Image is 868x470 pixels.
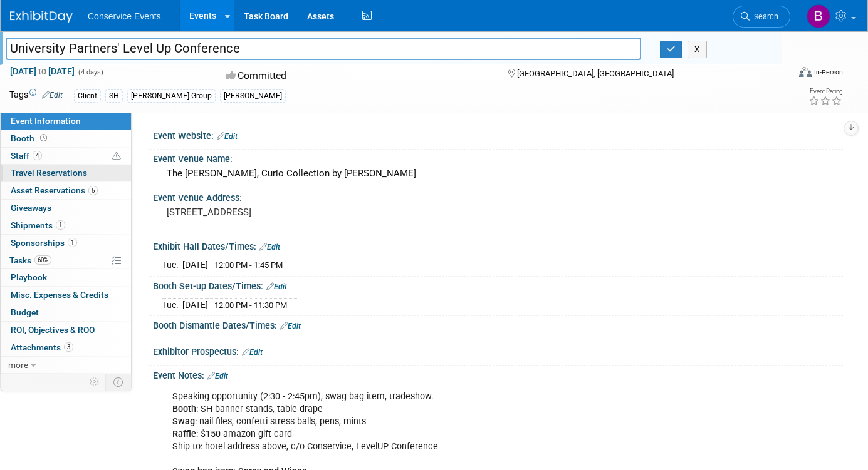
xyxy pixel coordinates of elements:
[106,374,132,390] td: Toggle Event Tabs
[153,237,843,253] div: Exhibit Hall Dates/Times:
[11,272,47,282] span: Playbook
[214,260,283,270] span: 12:00 PM - 1:45 PM
[162,258,182,272] td: Tue.
[242,348,263,357] a: Edit
[11,151,42,161] span: Staff
[11,203,51,213] span: Giveaways
[153,342,843,359] div: Exhibitor Prospectus:
[64,342,73,352] span: 3
[8,360,28,370] span: more
[77,68,103,76] span: (4 days)
[88,186,98,195] span: 6
[33,151,42,160] span: 4
[807,4,830,28] img: Brooke Jacques
[172,429,196,439] b: Raffle
[153,366,843,382] div: Event Notes:
[808,88,842,95] div: Event Rating
[217,132,238,141] a: Edit
[105,89,123,103] div: SH
[182,258,208,272] td: [DATE]
[167,207,427,218] pre: [STREET_ADDRESS]
[36,66,48,76] span: to
[1,217,131,234] a: Shipments1
[1,269,131,286] a: Playbook
[799,67,812,77] img: Format-Inperson.png
[1,200,131,217] a: Giveaways
[153,126,843,143] div: Event Website:
[1,130,131,147] a: Booth
[220,89,286,103] div: [PERSON_NAME]
[38,133,50,143] span: Booth not reserved yet
[9,255,51,265] span: Tasks
[1,113,131,130] a: Event Information
[11,325,95,335] span: ROI, Objectives & ROO
[11,290,108,300] span: Misc. Expenses & Credits
[11,220,65,230] span: Shipments
[153,188,843,204] div: Event Venue Address:
[127,89,216,103] div: [PERSON_NAME] Group
[1,252,131,269] a: Tasks60%
[153,316,843,332] div: Booth Dismantle Dates/Times:
[719,65,843,84] div: Event Format
[88,11,161,21] span: Conservice Events
[11,342,73,352] span: Attachments
[517,69,674,78] span: [GEOGRAPHIC_DATA], [GEOGRAPHIC_DATA]
[68,238,77,247] span: 1
[222,65,488,87] div: Committed
[10,11,73,23] img: ExhibitDay
[688,41,707,58] button: X
[84,374,106,390] td: Personalize Event Tab Strip
[172,404,196,414] b: Booth
[56,220,65,230] span: 1
[153,150,843,165] div: Event Venue Name:
[162,298,182,311] td: Tue.
[1,148,131,165] a: Staff4
[280,322,301,330] a: Edit
[207,372,228,381] a: Edit
[1,287,131,304] a: Misc. Expenses & Credits
[11,116,81,126] span: Event Information
[1,357,131,374] a: more
[1,235,131,252] a: Sponsorships1
[153,277,843,293] div: Booth Set-up Dates/Times:
[733,6,790,28] a: Search
[11,238,77,248] span: Sponsorships
[182,298,208,311] td: [DATE]
[9,88,63,103] td: Tags
[162,164,834,183] div: The [PERSON_NAME], Curio Collection by [PERSON_NAME]
[11,133,50,143] span: Booth
[1,304,131,321] a: Budget
[11,185,98,195] span: Asset Reservations
[11,307,39,317] span: Budget
[1,339,131,356] a: Attachments3
[9,66,75,77] span: [DATE] [DATE]
[11,168,87,178] span: Travel Reservations
[1,165,131,181] a: Travel Reservations
[1,322,131,339] a: ROI, Objectives & ROO
[34,255,51,265] span: 60%
[74,89,101,103] div: Client
[42,91,63,100] a: Edit
[259,243,280,252] a: Edit
[214,300,287,310] span: 12:00 PM - 11:30 PM
[750,12,778,21] span: Search
[266,282,287,291] a: Edit
[172,416,195,427] b: Swag
[1,182,131,199] a: Asset Reservations6
[112,151,121,162] span: Potential Scheduling Conflict -- at least one attendee is tagged in another overlapping event.
[813,68,843,77] div: In-Person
